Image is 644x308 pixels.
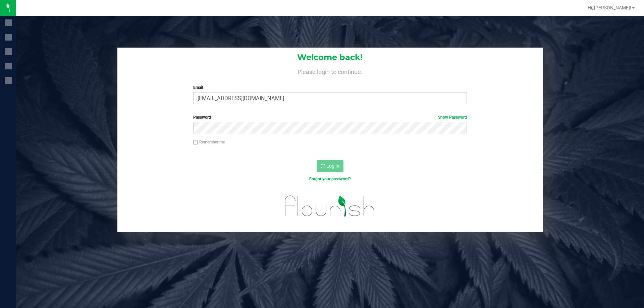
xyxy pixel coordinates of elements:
[326,163,339,169] span: Log In
[117,53,543,62] h1: Welcome back!
[117,67,543,75] h4: Please login to continue.
[193,115,211,120] span: Password
[193,84,467,90] label: Email
[588,5,631,10] span: Hi, [PERSON_NAME]!
[193,140,198,145] input: Remember me
[277,189,383,223] img: flourish_logo.svg
[438,115,467,120] a: Show Password
[309,177,351,181] a: Forgot your password?
[317,160,343,172] button: Log In
[193,139,225,145] label: Remember me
